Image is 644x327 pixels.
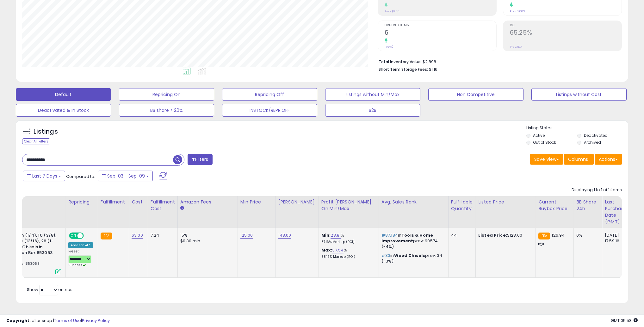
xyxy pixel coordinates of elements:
div: seller snap | | [6,318,110,324]
div: $128.00 [478,233,531,238]
div: Listed Price [478,199,533,205]
div: 0% [576,233,597,238]
div: Min Price [240,199,273,205]
p: 88.19% Markup (ROI) [321,255,374,259]
label: Deactivated [584,133,608,138]
p: Listing States: [526,125,628,131]
div: Clear All Filters [22,138,50,144]
div: Avg. Sales Rank [381,199,446,205]
button: Last 7 Days [23,171,65,181]
small: Prev: 0 [385,45,393,49]
div: 7.24 [151,233,173,238]
li: $2,898 [379,58,617,65]
a: 125.00 [240,232,253,239]
button: Save View [530,154,563,165]
span: Columns [568,156,588,162]
a: Privacy Policy [82,318,110,324]
span: Success [68,263,86,268]
small: Prev: N/A [510,45,522,49]
button: BB share < 20% [119,104,214,117]
span: Last 7 Days [32,173,57,179]
span: 126.94 [552,232,565,238]
b: Total Inventory Value: [379,59,422,64]
div: % [321,247,374,259]
h2: 6 [385,29,496,38]
span: $1.16 [429,66,437,72]
a: 37.54 [332,247,344,253]
button: B2B [325,104,420,117]
small: Prev: $0.00 [385,9,399,13]
div: Displaying 1 to 1 of 1 items [572,187,622,193]
span: Show: entries [27,287,72,293]
div: 15% [180,233,233,238]
span: Ordered Items [385,24,496,27]
b: Max: [321,247,332,253]
div: Profit [PERSON_NAME] on Min/Max [321,199,376,212]
button: Actions [595,154,622,165]
b: Listed Price: [478,232,507,238]
p: in prev: 90574 (-4%) [381,233,443,250]
div: Amazon Fees [180,199,235,205]
div: BB Share 24h. [576,199,599,212]
b: Short Term Storage Fees: [379,67,428,72]
div: [PERSON_NAME] [278,199,316,205]
div: Preset: [68,249,93,268]
small: Amazon Fees. [180,205,184,211]
button: Repricing On [119,88,214,101]
b: Min: [321,232,331,238]
button: INSTOCK/REPR.OFF [222,104,317,117]
p: in prev: 34 (-3%) [381,253,443,264]
span: ON [70,233,77,238]
div: Current Buybox Price [538,199,571,212]
div: 44 [451,233,471,238]
strong: Copyright [6,318,29,324]
label: Active [533,133,545,138]
p: 57.16% Markup (ROI) [321,240,374,244]
th: The percentage added to the cost of goods (COGS) that forms the calculator for Min & Max prices. [319,196,379,228]
a: 63.00 [132,232,143,239]
a: 148.00 [278,232,291,239]
span: Sep-03 - Sep-09 [107,173,145,179]
small: Prev: 0.00% [510,9,525,13]
button: Deactivated & In Stock [16,104,111,117]
div: Fulfillment [101,199,126,205]
label: Archived [584,140,601,145]
button: Repricing Off [222,88,317,101]
div: $0.30 min [180,238,233,244]
button: Filters [188,154,212,165]
div: Amazon AI * [68,242,93,248]
button: Listings without Cost [531,88,627,101]
div: % [321,233,374,244]
span: Wood Chisels [394,252,425,258]
button: Non Competitive [428,88,523,101]
span: #87,184 [381,232,398,238]
small: FBA [101,233,112,239]
div: [DATE] 17:59:16 [605,233,626,244]
span: 2025-09-17 05:58 GMT [611,318,638,324]
button: Columns [564,154,594,165]
small: FBA [538,233,550,239]
button: Sep-03 - Sep-09 [98,171,153,181]
a: Terms of Use [54,318,81,324]
div: Fulfillment Cost [151,199,175,212]
label: Out of Stock [533,140,556,145]
div: Fulfillable Quantity [451,199,473,212]
a: 28.81 [331,232,341,239]
div: Cost [132,199,145,205]
span: ROI [510,24,622,27]
span: Compared to: [66,173,95,179]
span: Tools & Home Improvement [381,232,433,244]
span: #33 [381,252,390,258]
button: Default [16,88,111,101]
button: Listings without Min/Max [325,88,420,101]
div: Repricing [68,199,95,205]
h2: 65.25% [510,29,622,38]
h5: Listings [34,127,58,136]
div: Last Purchase Date (GMT) [605,199,628,225]
span: OFF [83,233,93,238]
